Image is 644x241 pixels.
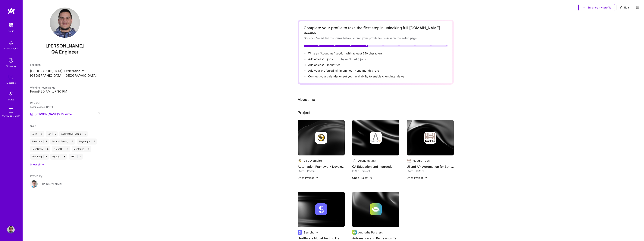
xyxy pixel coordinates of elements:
span: | [77,155,78,158]
h4: Automation and Regression Testing for Multi-Platform Solutions [352,236,399,241]
div: [DOMAIN_NAME] [2,114,20,118]
i: icon Close [98,112,100,114]
div: Last uploaded: [DATE] [30,105,100,109]
img: teamwork [7,73,15,81]
div: [DATE] - Present [298,169,345,173]
div: Location [30,63,100,67]
div: Missions [6,81,16,85]
span: Add your preferred minimum hourly and monthly rate [308,69,379,72]
button: Enhance my profile [578,4,615,11]
i: icon SuggestedTeams [582,6,585,9]
div: Manual Testing 5 [50,138,75,145]
button: I haven't had 3 jobs [340,57,366,61]
span: | [43,155,44,158]
div: Complete your profile to take the first step in unlocking full [DOMAIN_NAME] access [304,26,448,35]
span: Invited By [30,174,42,177]
button: Open Project [407,176,427,180]
div: Automated Testing 5 [59,131,88,137]
span: Connect your calendar or set your availability to enable client interviews [308,75,404,78]
div: Discovery [6,64,16,68]
h4: Automation Framework Development for Gambling Platforms [298,164,345,169]
button: Open Project [352,176,373,180]
span: Enhance my profile [582,6,611,9]
div: Java 5 [30,131,44,137]
img: Company logo [315,132,327,144]
h4: Healthcare Model Testing Framework [298,236,345,241]
img: arrow-right [424,176,427,179]
span: Resume [30,101,40,105]
span: [PERSON_NAME] [30,43,100,49]
div: Mentoring 5 [72,146,91,152]
p: [GEOGRAPHIC_DATA], Federation of [GEOGRAPHIC_DATA], [GEOGRAPHIC_DATA] [30,69,100,78]
div: From 8:30 AM to 7:30 PM [30,90,100,93]
span: Skills [30,124,36,128]
div: Invite [8,98,14,102]
div: JavaScript 5 [30,146,50,152]
img: User Avatar [7,226,15,233]
span: | [52,132,53,135]
span: | [65,148,65,151]
div: Academy 387 [358,159,376,163]
a: [PERSON_NAME]'s Resume [30,112,72,116]
a: User Avatar [6,226,16,233]
img: logo [8,8,15,14]
span: Working hours range [30,86,55,89]
div: Symphony [304,230,318,234]
img: Company logo [370,203,382,215]
button: Open Project [298,176,318,180]
span: | [82,132,83,135]
img: setup [7,21,15,29]
img: cover [352,192,399,227]
img: arrow-right [370,176,373,179]
span: | [39,132,39,135]
div: Teaching 5 [30,154,49,160]
div: Once you’ve added the items below, submit your profile for review on the setup page. [304,36,448,40]
img: Company logo [298,230,302,235]
span: QA Engineer [51,49,79,55]
img: cover [298,192,345,227]
img: Company logo [424,132,436,144]
h4: QA Education and Instruction [352,164,399,169]
div: MySQL 3 [50,154,67,160]
span: Edit [620,6,629,9]
span: | [70,140,71,143]
span: Add at least 3 jobs [308,57,333,61]
div: Huddle Tech [413,159,430,163]
div: Selenium 5 [30,138,49,145]
span: | [91,140,92,143]
div: Authority Partners [358,230,383,234]
div: [DATE] - [DATE] [407,169,454,173]
div: Show all [30,163,40,166]
div: Playwright 5 [77,138,97,145]
img: Resume [30,113,33,116]
span: | [43,140,44,143]
img: Company logo [407,158,411,163]
div: [DATE] - Present [352,169,399,173]
span: | [61,155,62,158]
span: | [45,148,46,151]
button: Edit [617,4,632,11]
div: About me [298,97,315,102]
img: Company logo [315,203,327,215]
img: Company logo [352,158,357,163]
div: Notifications [4,47,18,50]
div: .NET 3 [69,154,83,160]
img: cover [352,120,399,155]
img: Company logo [298,158,302,163]
img: arrow-right [315,176,318,179]
img: Company logo [352,230,357,235]
div: Projects [298,110,313,116]
div: C# 5 [46,131,58,137]
span: Add at least 3 industries [308,63,341,67]
img: cover [298,120,345,155]
img: discovery [7,57,15,64]
div: CSGO Empire [304,159,322,163]
div: GraphQL 5 [52,146,70,152]
img: guide book [7,107,15,114]
span: | [86,148,86,151]
img: Invite [7,90,15,98]
img: bell [7,39,15,47]
span: Write an "About me" section with at least 250 characters [308,52,383,55]
img: User Avatar [50,8,80,38]
div: Setup [8,29,14,33]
